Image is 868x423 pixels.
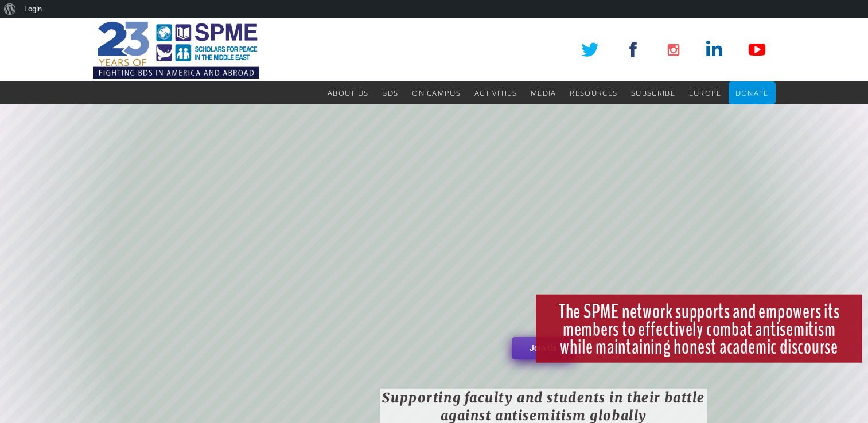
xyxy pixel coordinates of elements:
a: Media [531,81,556,104]
a: About Us [328,81,368,104]
span: Media [531,88,556,98]
span: Resources [570,88,617,98]
span: BDS [382,88,398,98]
span: Subscribe [631,88,675,98]
a: Join Us [512,337,574,359]
a: Donate [735,81,769,104]
a: Subscribe [631,81,675,104]
rs-layer: The SPME network supports and empowers its members to effectively combat antisemitism while maint... [536,295,862,363]
span: Donate [735,88,769,98]
a: On Campus [412,81,461,104]
span: On Campus [412,88,461,98]
a: BDS [382,81,398,104]
a: Activities [474,81,517,104]
span: Activities [474,88,517,98]
span: About Us [328,88,368,98]
img: SPME [93,18,259,81]
a: Resources [570,81,617,104]
span: Europe [689,88,722,98]
a: Europe [689,81,722,104]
